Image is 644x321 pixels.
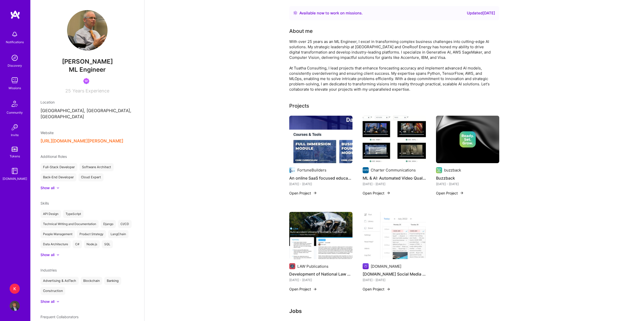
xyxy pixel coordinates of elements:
[84,240,100,248] div: Node.js
[69,66,106,73] span: ML Engineer
[371,264,401,269] div: [DOMAIN_NAME]
[363,175,426,181] h4: ML & AI: Automated Video Quality Ad Insertion & Validation
[81,277,102,285] div: Blockchain
[40,210,61,218] div: API Design
[313,191,317,195] img: arrow-right
[289,27,313,35] div: About me
[467,10,495,16] div: Updated [DATE]
[363,277,426,283] div: [DATE] - [DATE]
[436,190,464,196] button: Open Project
[40,138,123,144] button: [URL][DOMAIN_NAME][PERSON_NAME]
[289,263,295,269] img: Company logo
[40,58,134,65] span: [PERSON_NAME]
[299,10,363,16] div: Available now to work on missions .
[10,154,20,159] div: Tokens
[79,163,114,171] div: Software Architect
[40,100,134,105] div: Location
[67,10,108,51] img: User Avatar
[40,299,54,304] div: Show all
[40,277,79,285] div: Advertising & AdTech
[8,63,22,68] div: Discovery
[108,230,129,238] div: LangChain
[289,175,352,181] h4: An online SaaS focused education platform supporting 80,000 students generating $150 Million in r...
[6,39,24,45] div: Notifications
[9,98,21,110] img: Community
[363,190,390,196] button: Open Project
[40,287,65,295] div: Construction
[10,53,20,63] img: discovery
[363,167,369,173] img: Company logo
[7,110,23,115] div: Community
[40,185,54,190] div: Show all
[293,11,297,15] img: Availability
[289,277,352,283] div: [DATE] - [DATE]
[40,163,77,171] div: Full-Stack Developer
[363,286,390,292] button: Open Project
[118,220,132,228] div: CI/CD
[11,132,19,138] div: Invite
[10,122,20,132] img: Invite
[289,190,317,196] button: Open Project
[363,212,426,259] img: StrikeEarly.com Social Media Scheduling and Posting Software
[40,230,75,238] div: People Management
[8,284,21,294] a: K
[65,88,71,93] span: 25
[3,176,27,181] div: [DOMAIN_NAME]
[12,147,18,152] img: tokens
[289,102,309,110] div: Projects
[102,240,113,248] div: SQL
[460,191,464,195] img: arrow-right
[9,85,21,91] div: Missions
[436,181,499,187] div: [DATE] - [DATE]
[78,173,103,181] div: Cloud Expert
[10,284,20,294] div: K
[289,167,295,173] img: Company logo
[371,167,416,173] div: Charter Communications
[289,39,492,92] div: With over 25 years as an ML Engineer, I excel in transforming complex business challenges into cu...
[73,240,82,248] div: C#
[10,166,20,176] img: guide book
[40,108,134,120] p: [GEOGRAPHIC_DATA], [GEOGRAPHIC_DATA], [GEOGRAPHIC_DATA]
[363,271,426,277] h4: [DOMAIN_NAME] Social Media Scheduling and Posting Software
[10,75,20,85] img: teamwork
[40,131,54,135] span: Website
[63,210,84,218] div: TypeScript
[40,252,54,257] div: Show all
[77,230,106,238] div: Product Strategy
[40,154,67,159] span: Additional Roles
[101,220,116,228] div: Django
[40,201,49,205] span: Skills
[10,10,20,19] img: logo
[289,116,352,163] img: An online SaaS focused education platform supporting 80,000 students generating $150 Million in r...
[289,308,499,314] h3: Jobs
[40,173,76,181] div: Back-End Developer
[363,116,426,163] img: ML & AI: Automated Video Quality Ad Insertion & Validation
[460,131,476,147] img: Company logo
[436,175,499,181] h4: Buzzback
[363,181,426,187] div: [DATE] - [DATE]
[10,29,20,39] img: bell
[40,315,78,319] span: Frequent Collaborators
[72,88,109,93] span: Years Experience
[289,212,352,259] img: Development of National Law Enforcement Social Media SaaS Platform
[83,78,89,84] img: Been on Mission
[10,301,20,311] img: User Avatar
[40,220,99,228] div: Technical Writing and Documentation
[436,167,442,173] img: Company logo
[444,167,461,173] div: buzzback
[289,181,352,187] div: [DATE] - [DATE]
[386,191,390,195] img: arrow-right
[40,240,71,248] div: Data Architecture
[436,116,499,163] img: cover
[386,287,390,291] img: arrow-right
[363,263,369,269] img: Company logo
[8,301,21,311] a: User Avatar
[40,268,57,272] span: Industries
[297,167,326,173] div: FortuneBuilders
[297,264,328,269] div: LAW Publications
[104,277,121,285] div: Banking
[313,287,317,291] img: arrow-right
[289,286,317,292] button: Open Project
[289,271,352,277] h4: Development of National Law Enforcement Social Media SaaS Platform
